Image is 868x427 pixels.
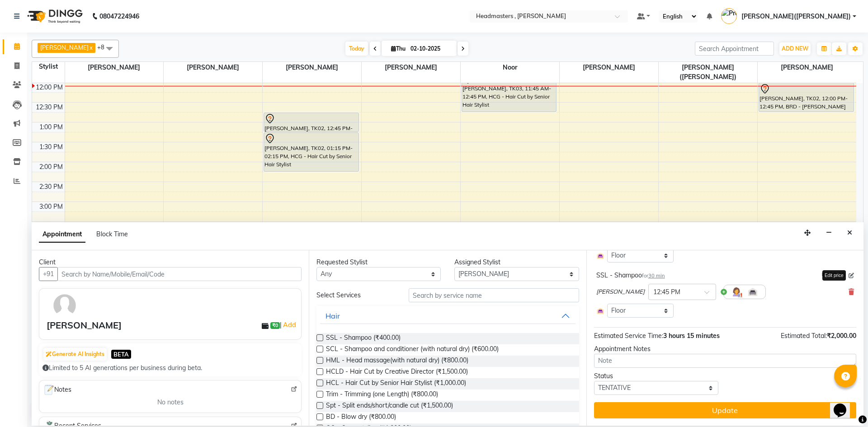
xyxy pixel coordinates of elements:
div: 12:30 PM [34,103,65,112]
span: HCL - Hair Cut by Senior Hair Stylist (₹1,000.00) [326,378,466,389]
span: Estimated Service Time: [594,332,663,340]
span: [PERSON_NAME] [263,62,361,73]
span: BD - Blow dry (₹800.00) [326,412,396,423]
input: Search Appointment [695,42,774,56]
span: HCLD - Hair Cut by Creative Director (₹1,500.00) [326,367,468,378]
div: Hair [325,310,340,321]
span: Estimated Total: [781,332,827,340]
div: 2:30 PM [38,182,65,192]
span: No notes [157,398,184,407]
div: Limited to 5 AI generations per business during beta. [42,363,298,373]
button: Close [843,226,856,240]
img: avatar [52,292,78,319]
div: SSL - Shampoo [596,271,665,280]
span: [PERSON_NAME] [758,62,856,73]
div: Stylist [32,62,65,71]
div: Select Services [310,291,401,300]
div: [PERSON_NAME], TK02, 12:00 PM-12:45 PM, BRD - [PERSON_NAME] [759,83,854,112]
span: Today [345,42,368,56]
img: Hairdresser.png [731,286,742,297]
span: [PERSON_NAME] [65,62,164,73]
button: +91 [39,267,58,281]
div: Assigned Stylist [454,258,579,267]
input: Search by service name [409,288,579,302]
b: 08047224946 [99,4,139,29]
div: 1:30 PM [38,142,65,152]
div: 12:00 PM [34,83,65,92]
span: BETA [111,350,131,358]
span: Thu [389,45,408,52]
button: Update [594,402,856,418]
div: 3:00 PM [38,202,65,211]
button: Hair [320,308,575,324]
img: logo [23,4,85,29]
iframe: chat widget [830,391,859,418]
span: ADD NEW [782,45,808,52]
span: [PERSON_NAME]([PERSON_NAME]) [659,62,757,83]
span: 3 hours 15 minutes [663,332,720,340]
button: ADD NEW [779,42,811,55]
span: SCL - Shampoo and conditioner (with natural dry) (₹600.00) [326,344,499,356]
div: [PERSON_NAME], TK02, 12:45 PM-01:15 PM, SSL - Shampoo [264,113,358,131]
a: x [89,44,93,51]
a: Add [282,319,297,330]
div: [PERSON_NAME], TK03, 11:45 AM-12:45 PM, HCG - Hair Cut by Senior Hair Stylist [462,73,556,112]
input: 2025-10-02 [408,42,453,56]
img: Interior.png [596,252,604,260]
span: 30 min [648,272,665,279]
span: [PERSON_NAME]([PERSON_NAME]) [741,12,851,21]
span: Block Time [96,230,128,238]
span: [PERSON_NAME] [596,287,645,296]
span: ₹2,000.00 [827,332,856,340]
button: Generate AI Insights [43,348,107,361]
input: Search by Name/Mobile/Email/Code [57,267,302,281]
img: Interior.png [596,307,604,315]
div: 2:00 PM [38,162,65,172]
span: HML - Head massage(with natural dry) (₹800.00) [326,356,468,367]
div: [PERSON_NAME], TK02, 01:15 PM-02:15 PM, HCG - Hair Cut by Senior Hair Stylist [264,133,358,171]
div: Requested Stylist [316,258,441,267]
span: Notes [43,384,71,396]
i: Edit price [849,273,854,278]
span: [PERSON_NAME] [362,62,460,73]
span: [PERSON_NAME] [560,62,658,73]
div: [PERSON_NAME] [47,319,122,332]
span: [PERSON_NAME] [40,44,89,51]
span: ₹0 [270,322,280,329]
img: Interior.png [747,286,758,297]
span: Noor [461,62,559,73]
div: 1:00 PM [38,122,65,132]
span: Trim - Trimming (one Length) (₹800.00) [326,389,438,401]
div: Appointment Notes [594,344,856,354]
div: Edit price [822,270,846,281]
span: | [280,319,297,330]
img: Pramod gupta(shaurya) [721,8,737,24]
span: Appointment [39,226,85,243]
div: Client [39,258,302,267]
span: SSL - Shampoo (₹400.00) [326,333,401,344]
span: Spt - Split ends/short/candle cut (₹1,500.00) [326,401,453,412]
span: +8 [97,43,111,51]
small: for [642,272,665,279]
span: [PERSON_NAME] [164,62,262,73]
div: 3:30 PM [38,222,65,231]
div: Status [594,371,718,381]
